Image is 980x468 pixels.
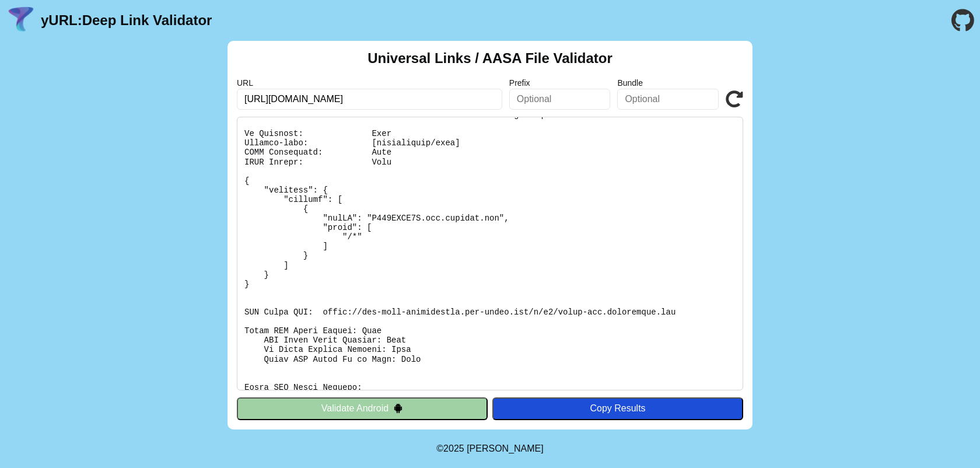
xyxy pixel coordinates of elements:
footer: © [436,429,543,468]
div: Copy Results [498,403,737,414]
label: URL [237,78,502,88]
input: Optional [617,89,719,110]
label: Prefix [509,78,611,88]
pre: Lorem ipsu do: sitam://conse-adi.elitseddoe.tem/.inci-utlab/etdol-mag-aliq-enimadminim Ve Quisnos... [237,117,743,390]
label: Bundle [617,78,719,88]
img: yURL Logo [6,5,36,36]
a: Michael Ibragimchayev's Personal Site [467,443,544,453]
h2: Universal Links / AASA File Validator [367,50,612,67]
button: Validate Android [237,397,488,420]
input: Required [237,89,502,110]
span: 2025 [443,443,464,453]
input: Optional [509,89,611,110]
img: droidIcon.svg [393,403,403,413]
a: yURL:Deep Link Validator [41,12,212,29]
button: Copy Results [492,397,743,420]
